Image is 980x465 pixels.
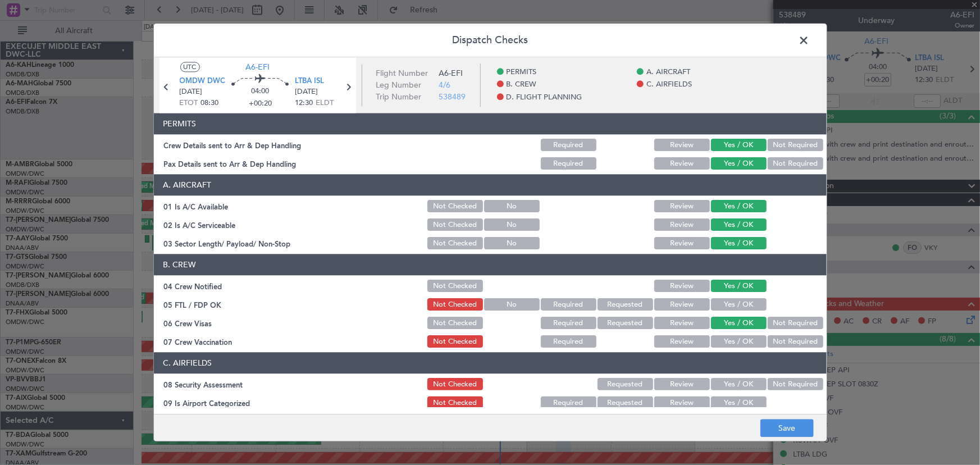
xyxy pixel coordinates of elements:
button: Not Required [768,317,823,330]
button: Not Required [768,139,823,152]
button: Not Required [768,336,823,348]
button: Not Required [768,379,823,391]
button: Save [760,420,814,437]
button: Not Required [768,158,823,170]
header: Dispatch Checks [154,24,827,57]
